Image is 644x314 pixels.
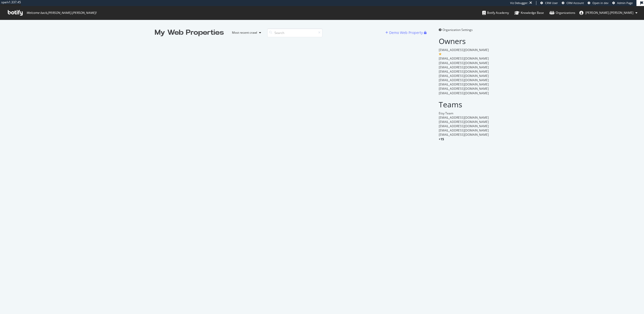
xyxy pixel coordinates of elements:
span: Welcome back, [PERSON_NAME].[PERSON_NAME] ! [26,11,96,15]
div: Etsy Team [439,111,489,115]
span: CRM User [545,1,558,5]
span: [EMAIL_ADDRESS][DOMAIN_NAME] [439,82,489,86]
div: Viz Debugger: [510,1,528,5]
div: My Web Properties [155,28,224,38]
span: [EMAIL_ADDRESS][DOMAIN_NAME] [439,124,489,128]
span: Open in dev [592,1,609,5]
div: Botify Academy [482,10,509,15]
span: + 15 [439,137,444,141]
span: [EMAIL_ADDRESS][DOMAIN_NAME] [439,120,489,124]
a: Admin Page [612,1,633,5]
span: CRM Account [567,1,584,5]
span: [EMAIL_ADDRESS][DOMAIN_NAME] [439,74,489,78]
button: Most recent crawl [228,29,263,37]
span: [EMAIL_ADDRESS][DOMAIN_NAME] [439,78,489,82]
span: [EMAIL_ADDRESS][DOMAIN_NAME] [439,61,489,65]
span: [EMAIL_ADDRESS][DOMAIN_NAME] [439,128,489,132]
span: [EMAIL_ADDRESS][DOMAIN_NAME] [439,69,489,74]
div: Demo Web Property [389,30,423,35]
span: [EMAIL_ADDRESS][DOMAIN_NAME] [439,132,489,137]
span: [EMAIL_ADDRESS][DOMAIN_NAME] [439,56,489,61]
input: Search [267,28,323,37]
span: [EMAIL_ADDRESS][DOMAIN_NAME] [439,48,489,52]
a: Open in dev [588,1,609,5]
span: [EMAIL_ADDRESS][DOMAIN_NAME] [439,91,489,95]
button: Demo Web Property [385,29,424,37]
a: CRM User [540,1,558,5]
a: Botify Academy [482,6,509,20]
div: Knowledge Base [514,10,544,15]
a: CRM Account [562,1,584,5]
span: robert.salerno [585,11,633,15]
a: Demo Web Property [385,30,424,35]
span: [EMAIL_ADDRESS][DOMAIN_NAME] [439,86,489,91]
h2: Teams [439,100,489,109]
div: Organizations [549,10,575,15]
span: [EMAIL_ADDRESS][DOMAIN_NAME] [439,115,489,120]
h2: Owners [439,37,489,45]
span: Organization Settings [442,28,473,32]
div: Most recent crawl [232,31,257,34]
a: Organizations [549,6,575,20]
span: [EMAIL_ADDRESS][DOMAIN_NAME] [439,65,489,69]
span: Admin Page [617,1,633,5]
a: Knowledge Base [514,6,544,20]
button: [PERSON_NAME].[PERSON_NAME] [575,9,641,17]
